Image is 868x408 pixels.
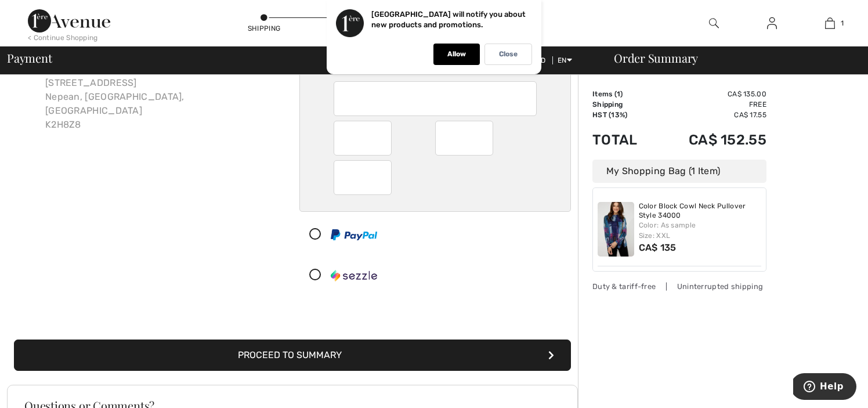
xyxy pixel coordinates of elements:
td: CA$ 17.55 [656,110,766,120]
iframe: Secure Credit Card Frame - CVV [343,164,384,191]
p: Allow [447,50,466,59]
img: search the website [709,16,719,30]
p: Close [499,50,518,59]
td: Shipping [592,99,656,110]
iframe: Secure Credit Card Frame - Expiration Year [444,125,486,151]
div: Shipping [247,23,281,34]
div: My Shopping Bag (1 Item) [592,160,766,183]
img: Color Block Cowl Neck Pullover Style 34000 [598,202,634,257]
td: HST (13%) [592,110,656,120]
img: My Bag [825,16,835,30]
td: Total [592,120,656,160]
span: Payment [7,52,52,64]
div: < Continue Shopping [28,33,98,43]
iframe: Opens a widget where you can find more information [793,373,856,402]
td: Items ( ) [592,89,656,99]
td: CA$ 152.55 [656,120,766,160]
span: EN [558,56,572,64]
div: Color: As sample Size: XXL [639,220,762,241]
div: Duty & tariff-free | Uninterrupted shipping [592,281,766,292]
img: PayPal [331,229,377,240]
iframe: Secure Credit Card Frame - Credit Card Number [343,85,529,112]
img: Sezzle [331,270,377,281]
td: CA$ 135.00 [656,89,766,99]
span: CA$ 135 [639,242,677,253]
iframe: Secure Credit Card Frame - Expiration Month [343,125,384,151]
span: 1 [617,90,620,98]
a: 1 [801,16,858,30]
img: My Info [767,16,777,30]
p: [GEOGRAPHIC_DATA] will notify you about new products and promotions. [371,10,526,29]
div: Order Summary [600,52,861,64]
button: Proceed to Summary [14,340,571,371]
a: Sign In [758,16,786,31]
a: Color Block Cowl Neck Pullover Style 34000 [639,202,762,220]
img: 1ère Avenue [28,9,110,33]
td: Free [656,99,766,110]
span: 1 [841,18,844,28]
div: [PERSON_NAME] [STREET_ADDRESS] Nepean, [GEOGRAPHIC_DATA], [GEOGRAPHIC_DATA] K2H8Z8 [36,53,285,141]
